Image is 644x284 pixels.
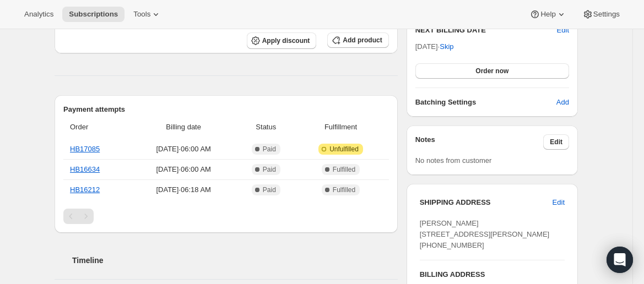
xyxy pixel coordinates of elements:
[70,145,100,153] a: HB17085
[63,209,389,224] nav: Pagination
[550,138,562,146] span: Edit
[127,7,168,22] button: Tools
[415,134,544,150] h3: Notes
[63,104,389,115] h2: Payment attempts
[70,165,100,173] a: HB16634
[239,122,293,133] span: Status
[263,145,276,154] span: Paid
[69,10,118,19] span: Subscriptions
[263,165,276,174] span: Paid
[329,145,359,154] span: Unfulfilled
[70,185,100,194] a: HB16212
[72,255,398,266] h2: Timeline
[420,197,553,208] h3: SHIPPING ADDRESS
[440,41,453,52] span: Skip
[523,7,573,22] button: Help
[433,38,460,56] button: Skip
[556,97,569,108] span: Add
[415,42,454,51] span: [DATE] ·
[247,32,317,49] button: Apply discount
[343,36,382,45] span: Add product
[415,63,569,79] button: Order now
[263,185,276,194] span: Paid
[475,67,508,75] span: Order now
[543,134,569,150] button: Edit
[546,194,571,211] button: Edit
[262,36,310,45] span: Apply discount
[415,156,492,165] span: No notes from customer
[415,97,556,108] h6: Batching Settings
[327,32,388,48] button: Add product
[24,10,53,19] span: Analytics
[420,269,565,280] h3: BILLING ADDRESS
[133,10,150,19] span: Tools
[63,115,131,139] th: Order
[134,144,232,155] span: [DATE] · 06:00 AM
[553,197,565,208] span: Edit
[18,7,60,22] button: Analytics
[540,10,555,19] span: Help
[576,7,626,22] button: Settings
[550,94,576,111] button: Add
[62,7,125,22] button: Subscriptions
[420,219,550,249] span: [PERSON_NAME] [STREET_ADDRESS][PERSON_NAME] [PHONE_NUMBER]
[333,185,355,194] span: Fulfilled
[134,164,232,175] span: [DATE] · 06:00 AM
[134,122,232,133] span: Billing date
[415,25,557,36] h2: NEXT BILLING DATE
[593,10,620,19] span: Settings
[333,165,355,174] span: Fulfilled
[607,247,633,273] div: Open Intercom Messenger
[299,122,382,133] span: Fulfillment
[557,25,569,36] button: Edit
[134,184,232,195] span: [DATE] · 06:18 AM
